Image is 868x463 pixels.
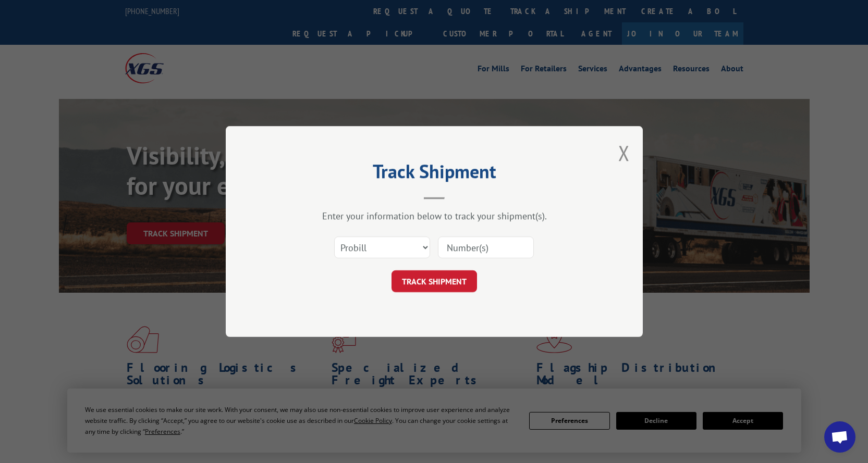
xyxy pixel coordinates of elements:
[824,421,855,453] a: Open chat
[278,164,591,184] h2: Track Shipment
[278,210,591,222] div: Enter your information below to track your shipment(s).
[618,139,630,167] button: Close modal
[438,236,534,258] input: Number(s)
[392,270,477,292] button: TRACK SHIPMENT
